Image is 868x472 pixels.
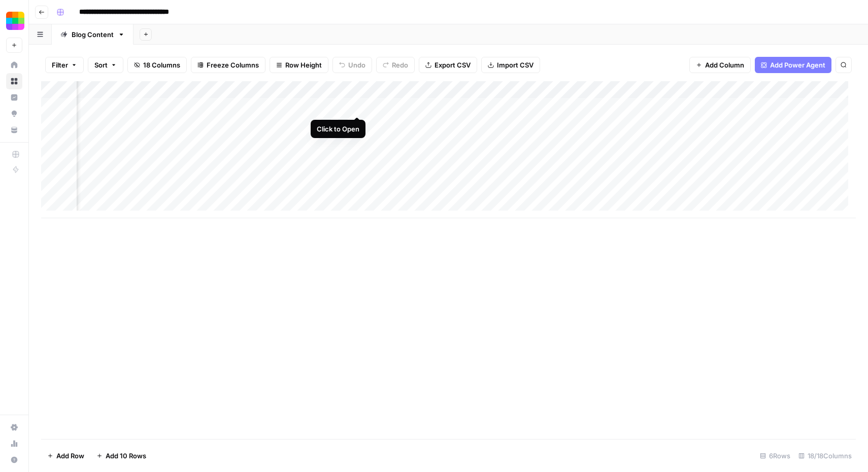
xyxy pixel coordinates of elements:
[6,57,22,73] a: Home
[72,29,114,40] div: Blog Content
[755,57,831,73] button: Add Power Agent
[6,122,22,138] a: Your Data
[106,451,146,461] span: Add 10 Rows
[52,60,68,70] span: Filter
[497,60,533,70] span: Import CSV
[332,57,372,73] button: Undo
[6,452,22,468] button: Help + Support
[419,57,477,73] button: Export CSV
[207,60,259,70] span: Freeze Columns
[6,73,22,89] a: Browse
[6,12,24,30] img: Smallpdf Logo
[770,60,825,70] span: Add Power Agent
[392,60,408,70] span: Redo
[45,57,84,73] button: Filter
[94,60,108,70] span: Sort
[56,451,84,461] span: Add Row
[705,60,744,70] span: Add Column
[88,57,123,73] button: Sort
[6,89,22,106] a: Insights
[127,57,187,73] button: 18 Columns
[41,448,90,464] button: Add Row
[689,57,751,73] button: Add Column
[270,57,328,73] button: Row Height
[435,60,471,70] span: Export CSV
[191,57,265,73] button: Freeze Columns
[285,60,322,70] span: Row Height
[6,419,22,435] a: Settings
[481,57,540,73] button: Import CSV
[794,448,856,464] div: 18/18 Columns
[6,106,22,122] a: Opportunities
[376,57,415,73] button: Redo
[756,448,794,464] div: 6 Rows
[52,24,133,45] a: Blog Content
[317,124,359,134] div: Click to Open
[348,60,365,70] span: Undo
[90,448,152,464] button: Add 10 Rows
[6,435,22,452] a: Usage
[6,8,22,33] button: Workspace: Smallpdf
[143,60,180,70] span: 18 Columns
